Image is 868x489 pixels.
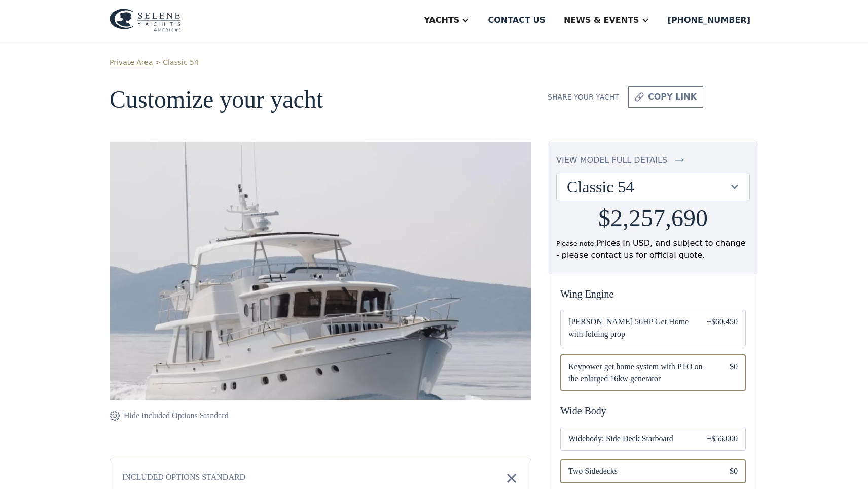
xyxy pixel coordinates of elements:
div: Contact us [488,14,546,26]
span: Please note: [556,240,596,247]
div: view model full details [556,154,667,167]
div: Included Options Standard [122,471,245,485]
div: +$60,450 [707,316,738,340]
img: icon [110,410,120,422]
div: $0 [730,465,738,477]
div: News & EVENTS [564,14,639,26]
span: [PERSON_NAME] 56HP Get Home with folding prop [568,316,691,340]
div: +$56,000 [707,433,738,445]
span: Widebody: Side Deck Starboard [568,433,691,445]
div: Classic 54 [557,173,749,201]
a: view model full details [556,154,750,167]
div: Hide Included Options Standard [124,410,229,422]
h2: $2,257,690 [598,205,708,232]
img: logo [110,9,181,32]
div: copy link [648,91,697,103]
div: Prices in USD, and subject to change - please contact us for official quote. [556,237,750,262]
div: Share your yacht [548,92,619,103]
img: icon [675,154,684,167]
a: Classic 54 [163,57,199,68]
span: Keypower get home system with PTO on the enlarged 16kw generator [568,361,713,385]
div: Wide Body [560,403,746,418]
div: Wing Engine [560,286,746,302]
span: Two Sidedecks [568,465,713,477]
div: Classic 54 [567,177,729,197]
a: Private Area [110,57,153,68]
div: > [155,57,161,68]
img: icon [504,471,519,485]
img: icon [635,91,644,103]
div: Yachts [424,14,459,26]
a: Hide Included Options Standard [110,410,229,422]
div: $0 [730,361,738,385]
h1: Customize your yacht [110,86,531,113]
a: copy link [628,86,703,108]
div: [PHONE_NUMBER] [668,14,750,26]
